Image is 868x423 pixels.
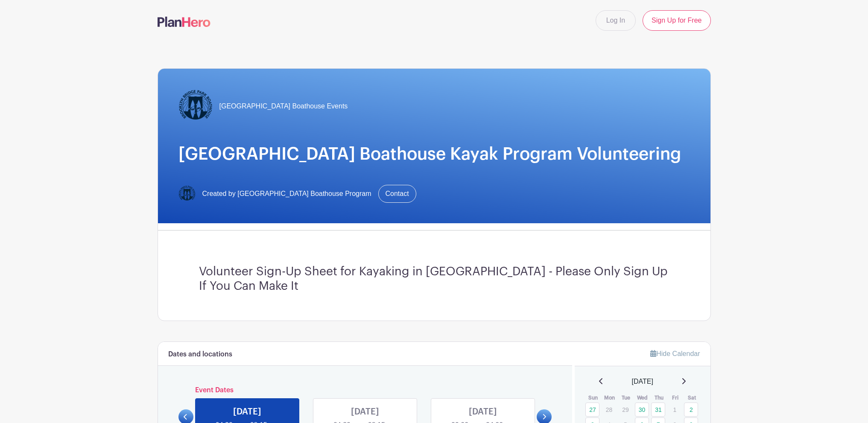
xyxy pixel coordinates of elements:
img: Logo-Title.png [178,185,196,202]
span: Created by [GEOGRAPHIC_DATA] Boathouse Program [202,189,371,199]
a: Contact [378,185,416,203]
th: Fri [667,394,684,402]
a: Sign Up for Free [643,10,710,31]
th: Tue [618,394,634,402]
a: 30 [635,403,649,417]
h6: Dates and locations [168,350,232,359]
th: Mon [602,394,618,402]
a: 2 [684,403,698,417]
span: [GEOGRAPHIC_DATA] Boathouse Events [219,101,348,111]
p: 1 [668,403,682,416]
th: Sat [684,394,700,402]
h6: Event Dates [193,386,537,394]
span: [DATE] [632,376,653,387]
a: Hide Calendar [650,350,700,357]
a: Log In [596,10,636,31]
h3: Volunteer Sign-Up Sheet for Kayaking in [GEOGRAPHIC_DATA] - Please Only Sign Up If You Can Make It [199,265,669,293]
img: logo-507f7623f17ff9eddc593b1ce0a138ce2505c220e1c5a4e2b4648c50719b7d32.svg [158,17,210,27]
th: Wed [634,394,651,402]
p: 29 [618,403,632,416]
p: 28 [602,403,616,416]
a: 27 [585,403,599,417]
img: Logo-Title.png [178,89,213,123]
h1: [GEOGRAPHIC_DATA] Boathouse Kayak Program Volunteering [178,144,690,164]
th: Sun [585,394,602,402]
th: Thu [651,394,667,402]
a: 31 [651,403,665,417]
